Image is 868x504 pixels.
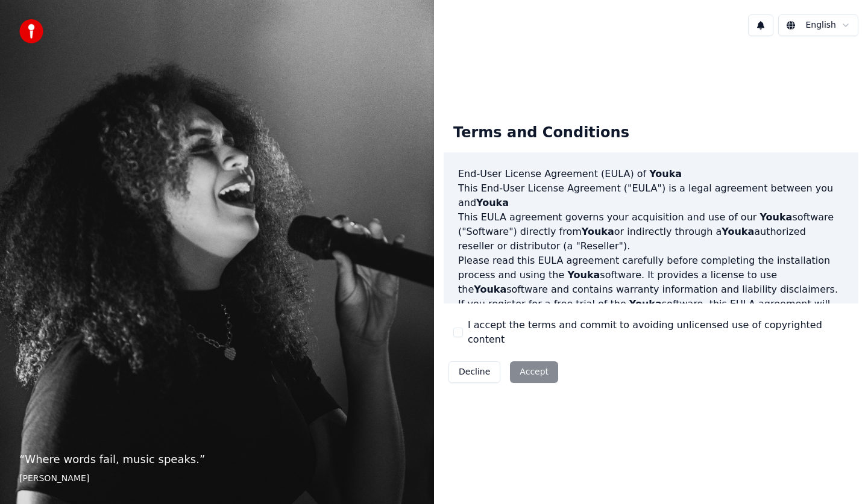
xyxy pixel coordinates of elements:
[458,181,844,210] p: This End-User License Agreement ("EULA") is a legal agreement between you and
[722,226,754,237] span: Youka
[629,298,662,310] span: Youka
[458,254,844,297] p: Please read this EULA agreement carefully before completing the installation process and using th...
[444,114,639,152] div: Terms and Conditions
[458,210,844,254] p: This EULA agreement governs your acquisition and use of our software ("Software") directly from o...
[19,19,43,43] img: youka
[474,284,506,295] span: Youka
[448,361,500,383] button: Decline
[582,226,614,237] span: Youka
[649,168,682,179] span: Youka
[458,167,844,181] h3: End-User License Agreement (EULA) of
[19,473,415,485] footer: [PERSON_NAME]
[476,197,509,208] span: Youka
[468,318,849,347] label: I accept the terms and commit to avoiding unlicensed use of copyrighted content
[19,451,415,468] p: “ Where words fail, music speaks. ”
[458,297,844,355] p: If you register for a free trial of the software, this EULA agreement will also govern that trial...
[759,211,792,223] span: Youka
[567,269,600,281] span: Youka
